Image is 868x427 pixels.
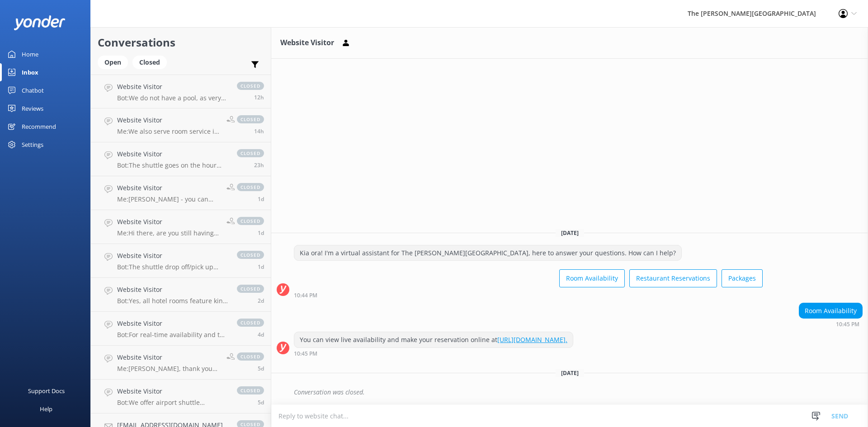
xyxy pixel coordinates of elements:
div: Closed [132,56,167,69]
div: Conversation was closed. [294,385,863,400]
span: [DATE] [556,229,584,237]
strong: 10:45 PM [836,322,859,327]
a: Website VisitorBot:For real-time availability and the most accurate rates for the Executive Lake ... [91,312,271,346]
div: Open [98,56,128,69]
div: Inbox [22,63,38,81]
h4: Website Visitor [117,285,228,295]
span: Oct 03 2025 02:32pm (UTC +13:00) Pacific/Auckland [258,263,264,271]
h4: Website Visitor [117,319,228,328]
span: Oct 04 2025 11:14pm (UTC +13:00) Pacific/Auckland [254,127,264,135]
h4: Website Visitor [117,183,220,193]
span: Oct 02 2025 03:50pm (UTC +13:00) Pacific/Auckland [258,297,264,305]
strong: 10:44 PM [294,293,317,298]
h3: Website Visitor [280,37,334,49]
span: Sep 29 2025 10:36pm (UTC +13:00) Pacific/Auckland [258,365,264,372]
p: Bot: The shuttle drop off/pick up location in the [GEOGRAPHIC_DATA] is outside the [PERSON_NAME][... [117,263,228,271]
span: closed [237,82,264,90]
span: Oct 03 2025 11:47pm (UTC +13:00) Pacific/Auckland [258,195,264,203]
div: 2025-08-18T20:59:18.642 [277,385,863,400]
p: Bot: For real-time availability and the most accurate rates for the Executive Lake View Two Bedro... [117,331,228,339]
h4: Website Visitor [117,251,228,261]
a: Open [98,57,132,67]
p: Me: Hi there, are you still having troubles with booking our restaurant? We are happy to help if ... [117,229,220,237]
a: Website VisitorMe:[PERSON_NAME] - you can reach our team via WhatsApp on [PHONE_NUMBER]closed1d [91,176,271,210]
span: closed [237,352,264,361]
p: Me: We also serve room service in our apartments [117,127,220,136]
span: Oct 03 2025 06:26pm (UTC +13:00) Pacific/Auckland [258,229,264,237]
h4: Website Visitor [117,386,228,396]
a: Website VisitorBot:The shuttle drop off/pick up location in the [GEOGRAPHIC_DATA] is outside the ... [91,244,271,278]
div: Aug 16 2025 10:45pm (UTC +13:00) Pacific/Auckland [799,321,863,327]
a: Website VisitorMe:We also serve room service in our apartmentsclosed14h [91,108,271,142]
p: Me: [PERSON_NAME] - you can reach our team via WhatsApp on [PHONE_NUMBER] [117,195,220,203]
span: Sep 29 2025 07:43pm (UTC +13:00) Pacific/Auckland [258,399,264,406]
a: Website VisitorBot:The shuttle goes on the hour from 8:00am, returning at 15 minutes past the hou... [91,142,271,176]
div: You can view live availability and make your reservation online at [294,332,573,347]
div: Help [40,400,52,418]
a: [URL][DOMAIN_NAME]. [497,335,567,344]
span: closed [237,115,264,123]
a: Website VisitorBot:Yes, all hotel rooms feature king beds that can be split into two singles upon... [91,278,271,312]
p: Me: [PERSON_NAME], thank you for reaching out to [GEOGRAPHIC_DATA]. Yes, it has to be consecutive... [117,365,220,373]
a: Website VisitorBot:We offer airport shuttle transfers for an additional charge. Please contact ou... [91,380,271,413]
h4: Website Visitor [117,115,220,125]
a: Closed [132,57,171,67]
a: Website VisitorMe:Hi there, are you still having troubles with booking our restaurant? We are hap... [91,210,271,244]
h4: Website Visitor [117,217,220,227]
span: closed [237,319,264,327]
p: Bot: We offer airport shuttle transfers for an additional charge. Please contact our concierge te... [117,399,228,407]
div: Recommend [22,117,56,136]
a: Website VisitorMe:[PERSON_NAME], thank you for reaching out to [GEOGRAPHIC_DATA]. Yes, it has to ... [91,346,271,380]
div: Aug 16 2025 10:45pm (UTC +13:00) Pacific/Auckland [294,350,573,357]
p: Bot: The shuttle goes on the hour from 8:00am, returning at 15 minutes past the hour, up until 10... [117,161,228,169]
span: closed [237,217,264,225]
a: Website VisitorBot:We do not have a pool, as very few hotels in [GEOGRAPHIC_DATA] do. However, yo... [91,75,271,108]
span: closed [237,251,264,259]
span: closed [237,386,264,394]
div: Reviews [22,99,43,117]
p: Bot: Yes, all hotel rooms feature king beds that can be split into two singles upon request. [117,297,228,305]
strong: 10:45 PM [294,351,317,357]
h4: Website Visitor [117,149,228,159]
span: closed [237,183,264,191]
div: Aug 16 2025 10:44pm (UTC +13:00) Pacific/Auckland [294,292,763,298]
div: Kia ora! I'm a virtual assistant for The [PERSON_NAME][GEOGRAPHIC_DATA], here to answer your ques... [294,245,681,261]
h2: Conversations [98,34,264,51]
div: Support Docs [28,382,65,400]
h4: Website Visitor [117,82,228,92]
div: Room Availability [799,303,862,319]
span: Oct 04 2025 02:07pm (UTC +13:00) Pacific/Auckland [254,161,264,169]
div: Home [22,45,38,63]
span: Oct 05 2025 01:21am (UTC +13:00) Pacific/Auckland [254,94,264,101]
span: closed [237,285,264,293]
h4: Website Visitor [117,352,220,362]
span: [DATE] [556,369,584,377]
span: Sep 30 2025 10:34pm (UTC +13:00) Pacific/Auckland [258,331,264,338]
button: Packages [722,269,763,287]
span: closed [237,149,264,157]
div: Chatbot [22,81,44,99]
button: Room Availability [559,269,625,287]
div: Settings [22,136,43,154]
button: Restaurant Reservations [629,269,717,287]
p: Bot: We do not have a pool, as very few hotels in [GEOGRAPHIC_DATA] do. However, you can swim fro... [117,94,228,102]
img: yonder-white-logo.png [14,15,66,30]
